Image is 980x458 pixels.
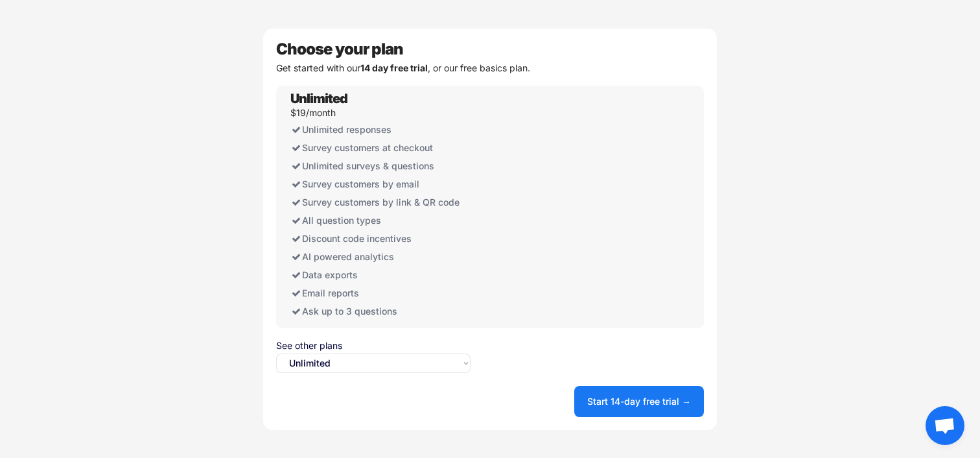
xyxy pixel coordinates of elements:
[290,157,469,175] div: Unlimited surveys & questions
[360,62,428,73] strong: 14 day free trial
[290,248,469,266] div: AI powered analytics
[290,230,469,248] div: Discount code incentives
[290,193,469,211] div: Survey customers by link & QR code
[290,302,469,320] div: Ask up to 3 questions
[290,121,469,139] div: Unlimited responses
[276,64,704,73] div: Get started with our , or our free basics plan.
[290,175,469,193] div: Survey customers by email
[290,284,469,302] div: Email reports
[276,341,471,350] div: See other plans
[290,108,336,117] div: $19/month
[926,406,964,445] div: Open chat
[290,266,469,284] div: Data exports
[290,139,469,157] div: Survey customers at checkout
[574,386,704,417] button: Start 14-day free trial →
[290,92,347,105] div: Unlimited
[290,211,469,230] div: All question types
[276,42,704,57] div: Choose your plan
